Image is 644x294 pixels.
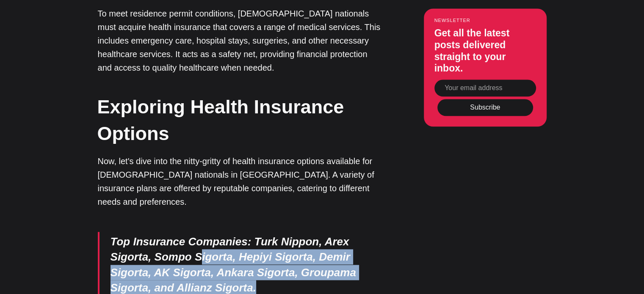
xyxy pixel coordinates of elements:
[434,28,536,74] h3: Get all the latest posts delivered straight to your inbox.
[111,235,248,248] strong: Top Insurance Companies
[437,99,533,116] button: Subscribe
[434,80,536,97] input: Your email address
[434,18,536,23] small: Newsletter
[98,154,381,209] p: Now, let's dive into the nitty-gritty of health insurance options available for [DEMOGRAPHIC_DATA...
[98,7,381,74] p: To meet residence permit conditions, [DEMOGRAPHIC_DATA] nationals must acquire health insurance t...
[97,93,381,147] h2: Exploring Health Insurance Options
[111,235,356,294] em: : Turk Nippon, Arex Sigorta, Sompo Sigorta, Hepiyi Sigorta, Demir Sigorta, AK Sigorta, Ankara Sig...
